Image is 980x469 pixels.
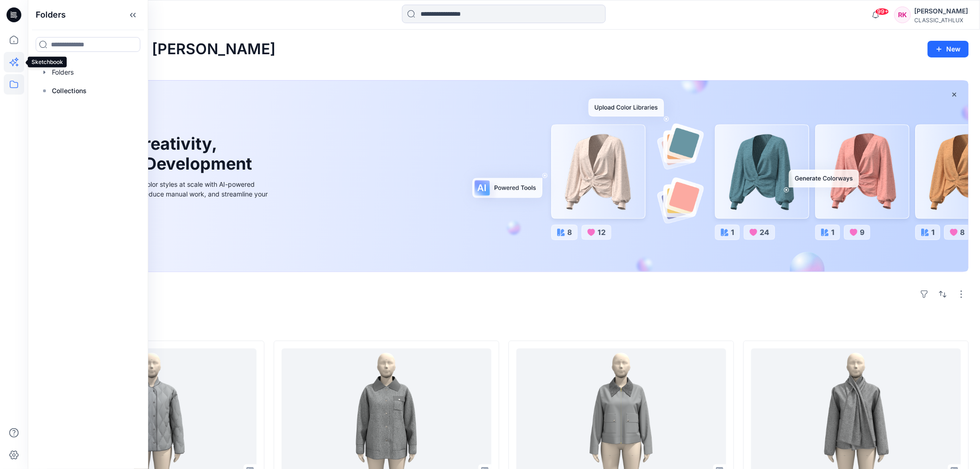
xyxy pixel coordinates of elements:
a: Discover more [62,220,270,238]
button: New [928,41,969,57]
h4: Styles [39,320,969,331]
div: Explore ideas faster and recolor styles at scale with AI-powered tools that boost creativity, red... [62,179,270,209]
h2: Welcome back, [PERSON_NAME] [39,41,276,58]
div: CLASSIC_ATHLUX [915,17,968,24]
div: RK [894,6,911,23]
span: 99+ [875,8,889,15]
p: Collections [52,85,87,96]
div: [PERSON_NAME] [915,6,968,17]
h1: Unleash Creativity, Speed Up Development [62,134,256,174]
